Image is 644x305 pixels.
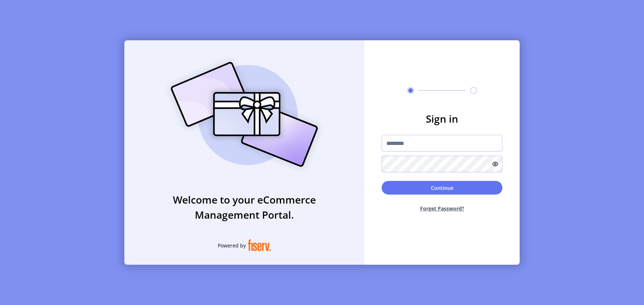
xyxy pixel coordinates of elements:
h3: Sign in [382,111,502,126]
span: Powered by [218,242,246,249]
img: card_Illustration.svg [160,54,329,175]
button: Continue [382,181,502,195]
h3: Welcome to your eCommerce Management Portal. [124,192,364,222]
button: Forget Password? [382,199,502,218]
